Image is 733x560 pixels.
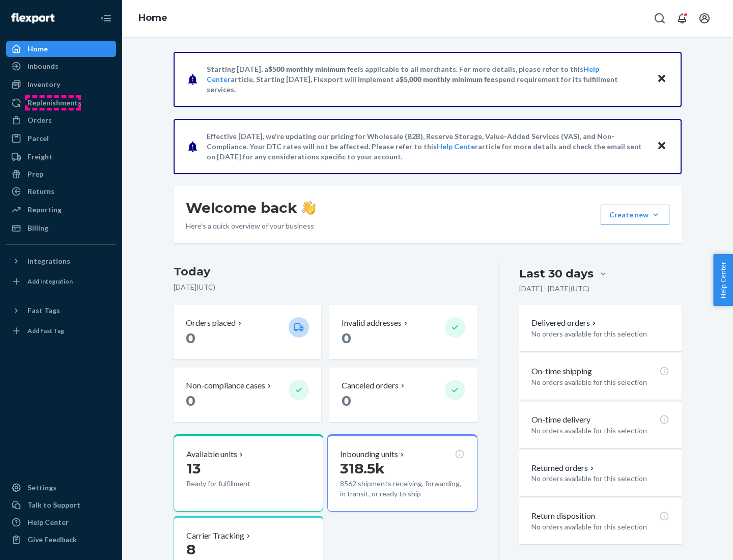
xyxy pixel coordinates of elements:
[6,323,116,339] a: Add Fast Tag
[327,434,477,512] button: Inbounding units318.5k8562 shipments receiving, forwarding, in transit, or ready to ship
[6,95,116,111] a: Replenishments
[6,220,116,236] a: Billing
[27,79,60,90] div: Inventory
[531,462,596,474] button: Returned orders
[130,4,176,33] ol: breadcrumbs
[186,317,236,329] p: Orders placed
[655,139,668,154] button: Close
[6,531,116,548] button: Give Feedback
[672,8,692,29] button: Open notifications
[531,329,669,339] p: No orders available for this selection
[6,112,116,128] a: Orders
[27,205,62,215] div: Reporting
[186,221,316,231] p: Here’s a quick overview of your business
[268,65,358,73] span: $500 monthly minimum fee
[531,317,598,329] button: Delivered orders
[27,326,64,335] div: Add Fast Tag
[186,530,244,542] p: Carrier Tracking
[6,76,116,93] a: Inventory
[27,133,49,144] div: Parcel
[342,380,399,391] p: Canceled orders
[6,41,116,57] a: Home
[174,264,477,280] h3: Today
[138,12,167,23] a: Home
[27,483,57,493] div: Settings
[531,473,669,484] p: No orders available for this selection
[27,115,52,125] div: Orders
[174,282,477,292] p: [DATE] ( UTC )
[340,460,385,477] span: 318.5k
[531,522,669,532] p: No orders available for this selection
[6,183,116,200] a: Returns
[437,142,478,151] a: Help Center
[186,329,195,347] span: 0
[27,98,81,108] div: Replenishments
[531,426,669,436] p: No orders available for this selection
[6,202,116,218] a: Reporting
[27,517,69,527] div: Help Center
[301,201,316,215] img: hand-wave emoji
[207,131,647,162] p: Effective [DATE], we're updating our pricing for Wholesale (B2B), Reserve Storage, Value-Added Se...
[27,500,80,510] div: Talk to Support
[6,253,116,269] button: Integrations
[96,8,116,29] button: Close Navigation
[11,13,54,23] img: Flexport logo
[329,368,477,422] button: Canceled orders 0
[519,266,594,282] div: Last 30 days
[174,305,321,359] button: Orders placed 0
[531,510,595,522] p: Return disposition
[174,368,321,422] button: Non-compliance cases 0
[186,392,195,409] span: 0
[27,169,43,179] div: Prep
[342,317,402,329] p: Invalid addresses
[186,460,201,477] span: 13
[6,302,116,319] button: Fast Tags
[694,8,715,29] button: Open account menu
[6,149,116,165] a: Freight
[6,58,116,74] a: Inbounds
[186,199,316,217] h1: Welcome back
[650,8,670,29] button: Open Search Box
[186,380,265,391] p: Non-compliance cases
[6,480,116,496] a: Settings
[6,514,116,530] a: Help Center
[6,166,116,182] a: Prep
[27,256,70,266] div: Integrations
[400,75,495,83] span: $5,000 monthly minimum fee
[329,305,477,359] button: Invalid addresses 0
[601,205,669,225] button: Create new
[342,329,351,347] span: 0
[340,479,464,499] p: 8562 shipments receiving, forwarding, in transit, or ready to ship
[27,61,59,71] div: Inbounds
[27,186,54,197] div: Returns
[655,72,668,87] button: Close
[713,254,733,306] button: Help Center
[27,305,60,316] div: Fast Tags
[340,449,398,460] p: Inbounding units
[186,449,237,460] p: Available units
[531,414,590,426] p: On-time delivery
[6,130,116,147] a: Parcel
[174,434,323,512] button: Available units13Ready for fulfillment
[27,44,48,54] div: Home
[186,541,195,558] span: 8
[27,277,73,286] div: Add Integration
[519,284,589,294] p: [DATE] - [DATE] ( UTC )
[207,64,647,95] p: Starting [DATE], a is applicable to all merchants. For more details, please refer to this article...
[186,479,280,489] p: Ready for fulfillment
[342,392,351,409] span: 0
[6,273,116,290] a: Add Integration
[6,497,116,513] a: Talk to Support
[27,223,48,233] div: Billing
[531,366,592,377] p: On-time shipping
[27,535,77,545] div: Give Feedback
[531,377,669,387] p: No orders available for this selection
[27,152,52,162] div: Freight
